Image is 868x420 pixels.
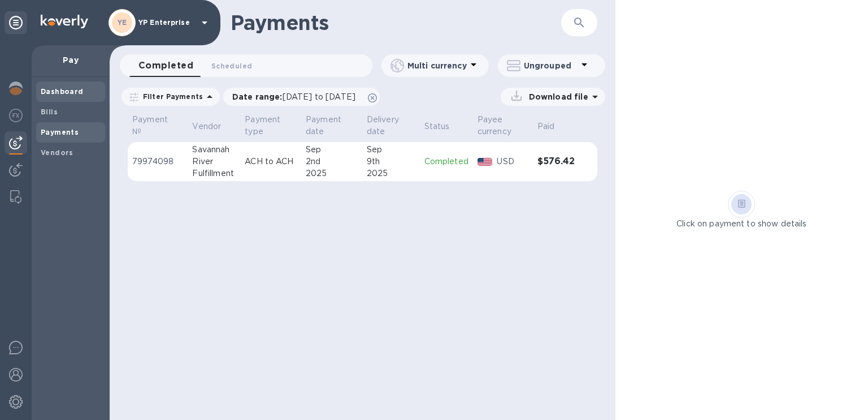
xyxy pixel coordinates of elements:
b: Bills [41,108,58,116]
span: Payment date [306,114,358,138]
p: Pay [41,54,101,66]
p: Payment type [245,114,282,138]
div: Unpin categories [5,11,27,34]
p: Multi currency [407,60,467,71]
div: Savannah [192,144,236,156]
div: Date range:[DATE] to [DATE] [223,88,380,106]
p: Payment № [132,114,168,138]
div: River [192,156,236,168]
div: Fulfillment [192,168,236,179]
b: Dashboard [41,87,84,96]
p: USD [497,156,528,168]
span: Vendor [192,121,236,132]
span: Delivery date [367,114,415,138]
span: Status [424,121,465,132]
div: 2025 [306,168,358,179]
p: Filter Payments [138,92,203,101]
div: 2nd [306,156,358,168]
div: 2025 [367,168,415,179]
h1: Payments [231,11,561,35]
p: Payee currency [478,114,514,138]
p: ACH to ACH [245,156,297,168]
p: Ungrouped [524,60,578,71]
div: 9th [367,156,415,168]
p: Paid [537,121,555,132]
span: Payee currency [478,114,528,138]
p: Payment date [306,114,343,138]
b: Payments [41,128,79,136]
p: 79974098 [132,156,183,168]
b: YE [118,18,127,27]
span: Scheduled [211,60,252,72]
span: Paid [537,121,570,132]
h3: $576.42 [537,156,575,167]
img: USD [478,158,493,166]
img: Logo [41,15,88,28]
img: Foreign exchange [9,109,23,122]
b: Vendors [41,148,73,157]
span: Completed [138,58,193,74]
span: Payment № [132,114,183,138]
span: Payment type [245,114,297,138]
p: Date range : [232,91,361,102]
p: Download file [524,91,588,102]
div: Sep [367,144,415,156]
p: Vendor [192,121,221,132]
p: Delivery date [367,114,401,138]
p: YP Enterprise [138,19,195,27]
div: Sep [306,144,358,156]
p: Click on payment to show details [676,218,806,230]
span: [DATE] to [DATE] [283,92,355,101]
p: Completed [424,156,468,168]
p: Status [424,121,450,132]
